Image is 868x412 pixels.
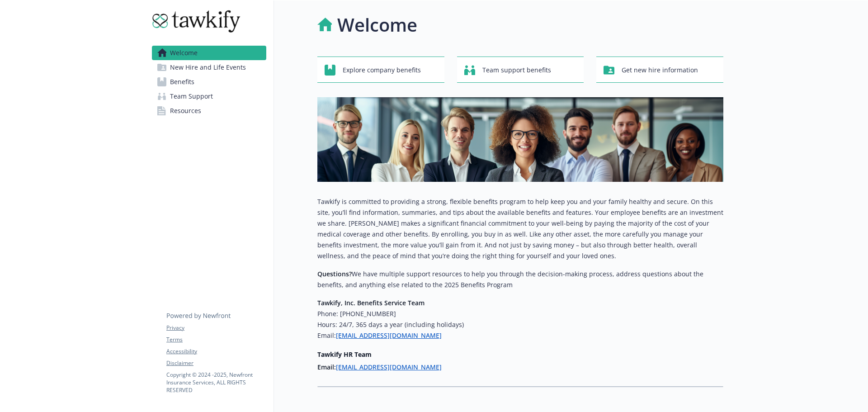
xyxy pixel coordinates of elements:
h1: Welcome [337,11,417,38]
p: We have multiple support resources to help you through the decision-making process, address quest... [317,269,723,290]
button: Team support benefits [457,57,584,83]
p: Tawkify is committed to providing a strong, flexible benefits program to help keep you and your f... [317,196,723,261]
a: Accessibility [166,347,266,355]
span: New Hire and Life Events [170,60,246,75]
h6: Phone: [PHONE_NUMBER] [317,308,723,319]
span: Welcome [170,46,198,60]
span: Team Support [170,89,213,104]
a: Benefits [152,75,266,89]
a: Privacy [166,324,266,332]
a: Team Support [152,89,266,104]
span: Explore company benefits [343,62,421,79]
p: Copyright © 2024 - 2025 , Newfront Insurance Services, ALL RIGHTS RESERVED [166,371,266,394]
span: Get new hire information [622,62,698,79]
button: Explore company benefits [317,57,444,83]
h6: Hours: 24/7, 365 days a year (including holidays)​ [317,319,723,330]
a: Disclaimer [166,359,266,367]
strong: Tawkify, Inc. Benefits Service Team [317,298,425,307]
a: Welcome [152,46,266,60]
a: [EMAIL_ADDRESS][DOMAIN_NAME] [336,331,442,340]
h6: Email: [317,330,723,341]
a: New Hire and Life Events [152,60,266,75]
h4: Email: [317,363,723,372]
img: overview page banner [317,97,723,182]
strong: Questions? [317,270,352,278]
span: Benefits [170,75,194,89]
button: Get new hire information [596,57,723,83]
span: Resources [170,104,201,118]
a: [EMAIL_ADDRESS][DOMAIN_NAME] [336,363,442,371]
a: Terms [166,336,266,344]
strong: Tawkify HR Team [317,350,372,359]
span: Team support benefits [482,62,551,79]
a: Resources [152,104,266,118]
